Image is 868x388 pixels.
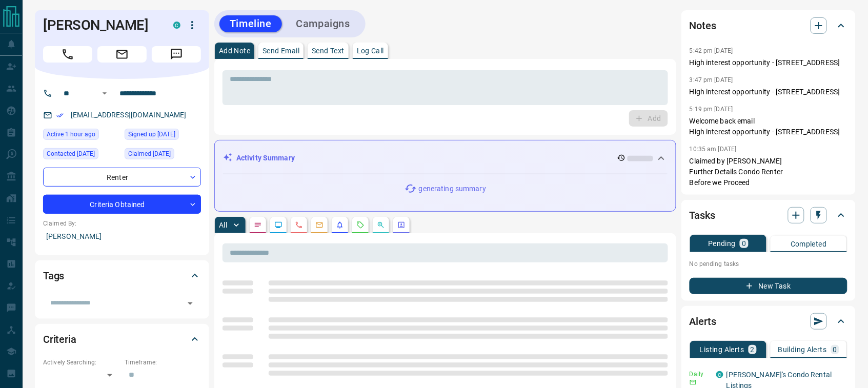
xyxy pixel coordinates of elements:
[98,87,111,99] button: Open
[690,278,847,294] button: New Task
[315,221,324,229] svg: Emails
[43,327,201,352] div: Criteria
[254,221,262,229] svg: Notes
[43,129,119,143] div: Tue Aug 12 2025
[125,358,201,367] p: Timeframe:
[295,221,303,229] svg: Calls
[312,47,345,54] p: Send Text
[71,111,187,119] a: [EMAIL_ADDRESS][DOMAIN_NAME]
[690,87,847,97] p: High interest opportunity - [STREET_ADDRESS]
[274,221,282,229] svg: Lead Browsing Activity
[56,112,64,119] svg: Email Verified
[357,47,384,54] p: Log Call
[43,263,201,288] div: Tags
[183,296,197,311] button: Open
[690,106,733,113] p: 5:19 pm [DATE]
[43,195,201,214] div: Criteria Obtained
[223,149,668,168] div: Activity Summary
[336,221,344,229] svg: Listing Alerts
[125,148,201,162] div: Mon May 03 2021
[742,240,746,247] p: 0
[219,47,250,54] p: Add Note
[47,149,95,159] span: Contacted [DATE]
[419,183,486,194] p: generating summary
[43,148,119,162] div: Wed Aug 06 2025
[690,309,847,334] div: Alerts
[690,256,847,272] p: No pending tasks
[43,228,201,245] p: [PERSON_NAME]
[43,168,201,187] div: Renter
[690,313,716,330] h2: Alerts
[236,153,295,164] p: Activity Summary
[43,17,158,33] h1: [PERSON_NAME]
[690,13,847,38] div: Notes
[690,207,715,223] h2: Tasks
[700,346,744,353] p: Listing Alerts
[43,268,64,284] h2: Tags
[778,346,827,353] p: Building Alerts
[43,331,76,348] h2: Criteria
[708,240,736,247] p: Pending
[690,370,710,379] p: Daily
[791,240,827,248] p: Completed
[690,17,716,34] h2: Notes
[128,129,175,139] span: Signed up [DATE]
[690,203,847,228] div: Tasks
[173,22,180,29] div: condos.ca
[690,116,847,137] p: Welcome back email High interest opportunity - [STREET_ADDRESS]
[97,46,147,63] span: Email
[716,371,723,378] div: condos.ca
[128,149,171,159] span: Claimed [DATE]
[397,221,406,229] svg: Agent Actions
[690,379,697,386] svg: Email
[690,47,733,54] p: 5:42 pm [DATE]
[43,219,201,228] p: Claimed By:
[43,358,119,367] p: Actively Searching:
[377,221,385,229] svg: Opportunities
[286,15,360,32] button: Campaigns
[690,146,737,153] p: 10:35 am [DATE]
[47,129,95,139] span: Active 1 hour ago
[263,47,299,54] p: Send Email
[690,156,847,188] p: Claimed by [PERSON_NAME] Further Details Condo Renter Before we Proceed
[219,221,227,229] p: All
[690,57,847,68] p: High interest opportunity - [STREET_ADDRESS]
[690,76,733,84] p: 3:47 pm [DATE]
[152,46,201,63] span: Message
[43,46,92,63] span: Call
[356,221,365,229] svg: Requests
[125,129,201,143] div: Mon May 03 2021
[219,15,282,32] button: Timeline
[833,346,837,353] p: 0
[751,346,755,353] p: 2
